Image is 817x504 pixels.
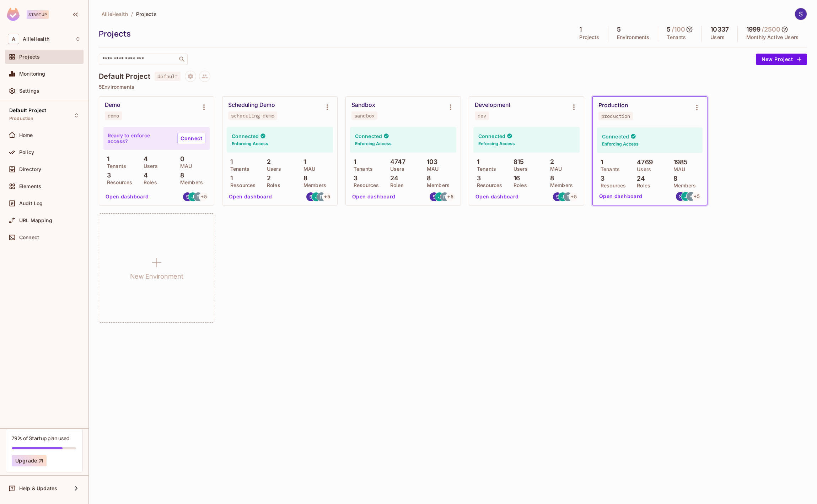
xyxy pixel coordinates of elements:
[263,166,281,172] p: Users
[601,113,630,119] div: production
[355,133,382,139] h4: Connected
[354,113,375,119] div: sandbox
[547,175,554,182] p: 8
[183,192,192,201] img: stephen@alliehealth.com
[746,26,761,33] h5: 1999
[19,486,57,491] span: Help & Updates
[676,192,685,201] img: stephen@alliehealth.com
[672,26,686,33] h5: / 100
[473,182,502,188] p: Resources
[102,11,128,17] span: AllieHealth
[227,158,233,165] p: 1
[201,194,206,199] span: + 5
[227,182,256,188] p: Resources
[473,175,481,182] p: 3
[633,175,645,182] p: 24
[140,155,148,163] p: 4
[571,194,576,199] span: + 5
[633,183,650,188] p: Roles
[300,182,326,188] p: Members
[597,159,603,166] p: 1
[23,36,49,42] span: Workspace: AllieHealth
[670,166,685,172] p: MAU
[350,166,373,172] p: Tenants
[315,194,318,199] span: J
[670,175,677,182] p: 8
[105,102,120,109] div: Demo
[108,133,172,144] p: Ready to enforce access?
[99,28,567,39] div: Projects
[387,158,406,165] p: 4747
[99,84,807,90] p: 5 Environments
[19,149,34,155] span: Policy
[473,158,479,165] p: 1
[687,192,695,201] img: rodrigo@alliehealth.com
[510,158,524,165] p: 815
[320,100,334,114] button: Environment settings
[12,455,47,466] button: Upgrade
[9,108,46,113] span: Default Project
[263,158,271,165] p: 2
[140,172,148,179] p: 4
[684,194,687,199] span: J
[579,34,599,40] p: Projects
[351,102,376,109] div: Sandbox
[103,180,132,185] p: Resources
[19,132,33,138] span: Home
[694,194,699,199] span: + 5
[226,191,275,202] button: Open dashboard
[155,72,181,81] span: default
[108,113,119,119] div: demo
[136,11,157,17] span: Projects
[561,194,564,199] span: J
[131,11,133,17] li: /
[430,192,439,201] img: stephen@alliehealth.com
[19,235,39,240] span: Connect
[478,141,515,147] h6: Enforcing Access
[300,166,315,172] p: MAU
[19,218,52,223] span: URL Mapping
[447,194,453,199] span: + 5
[387,175,398,182] p: 24
[423,182,450,188] p: Members
[185,74,196,81] span: Project settings
[756,54,807,65] button: New Project
[177,163,192,169] p: MAU
[547,166,562,172] p: MAU
[263,182,280,188] p: Roles
[227,166,249,172] p: Tenants
[306,192,315,201] img: stephen@alliehealth.com
[232,141,268,147] h6: Enforcing Access
[617,34,650,40] p: Environments
[423,158,438,165] p: 103
[177,180,203,185] p: Members
[795,8,807,20] img: Stephen Morrison
[567,100,581,114] button: Environment settings
[7,8,20,21] img: SReyMgAAAABJRU5ErkJggg==
[473,166,496,172] p: Tenants
[177,155,184,163] p: 0
[423,166,439,172] p: MAU
[596,191,645,202] button: Open dashboard
[617,26,621,33] h5: 5
[478,113,486,119] div: dev
[19,201,43,206] span: Audit Log
[598,102,628,109] div: Production
[667,26,671,33] h5: 5
[564,192,573,201] img: rodrigo@alliehealth.com
[103,172,111,179] p: 3
[177,172,184,179] p: 8
[317,192,326,201] img: rodrigo@alliehealth.com
[232,133,259,139] h4: Connected
[473,191,522,202] button: Open dashboard
[19,88,39,94] span: Settings
[438,194,441,199] span: J
[231,113,274,119] div: scheduling-demo
[440,192,449,201] img: rodrigo@alliehealth.com
[103,155,109,163] p: 1
[19,54,40,60] span: Projects
[444,100,458,114] button: Environment settings
[670,159,688,166] p: 1985
[547,182,573,188] p: Members
[197,100,211,114] button: Environment settings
